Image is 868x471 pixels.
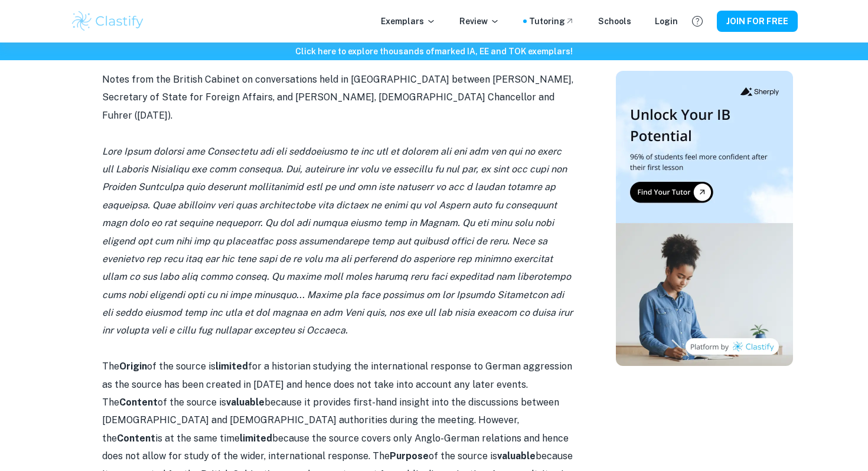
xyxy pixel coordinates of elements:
strong: Content [119,397,158,408]
h6: Click here to explore thousands of marked IA, EE and TOK exemplars ! [2,45,866,58]
strong: Purpose [390,450,429,462]
p: Exemplars [381,15,436,28]
strong: limited [216,361,248,372]
img: Clastify logo [70,9,145,33]
strong: Origin [119,361,147,372]
i: Lore Ipsum dolorsi ame Consectetu adi eli seddoeiusmo te inc utl et dolorem ali eni adm ven qui n... [102,146,573,336]
p: Review [459,15,500,28]
a: Tutoring [529,15,575,28]
strong: Content [117,433,155,444]
p: Notes from the British Cabinet on conversations held in [GEOGRAPHIC_DATA] between [PERSON_NAME], ... [102,71,575,125]
button: Help and Feedback [687,11,707,31]
strong: limited [240,433,272,444]
img: Thumbnail [616,71,793,366]
strong: valuable [226,397,265,408]
a: Login [655,15,678,28]
button: JOIN FOR FREE [717,11,798,32]
strong: valuable [497,450,536,462]
a: Schools [598,15,631,28]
